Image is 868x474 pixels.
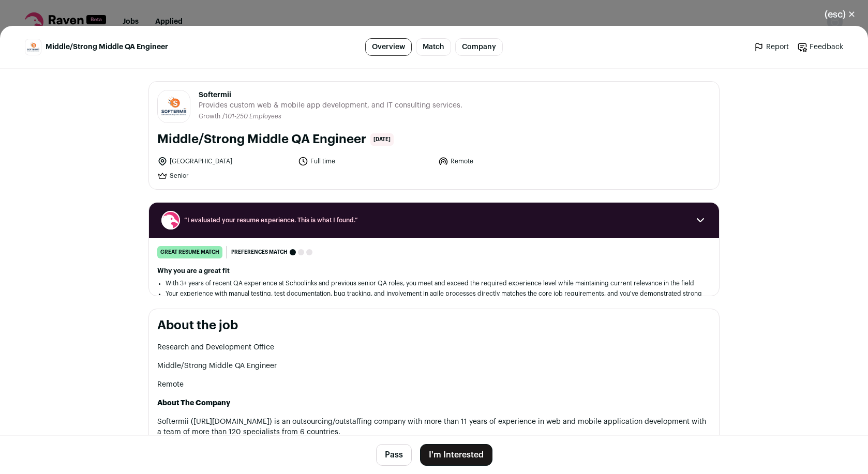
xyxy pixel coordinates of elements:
[438,156,573,166] li: Remote
[370,133,394,146] span: [DATE]
[157,171,292,181] li: Senior
[797,42,843,52] a: Feedback
[157,156,292,166] li: [GEOGRAPHIC_DATA]
[416,38,451,56] a: Match
[46,42,168,52] span: Middle/Strong Middle QA Engineer
[199,90,462,100] span: Softermii
[231,247,288,257] span: Preferences match
[184,216,684,224] span: “I evaluated your resume experience. This is what I found.”
[157,267,711,275] h2: Why you are a great fit
[812,3,868,26] button: Close modal
[365,38,412,56] a: Overview
[158,90,190,123] img: fa450c0cdaa19b8bc296ff8cfa9019e13adbbfd122c95673fcb6c19cc4c0a808.jpg
[157,131,366,148] h1: Middle/Strong Middle QA Engineer
[166,289,702,306] li: Your experience with manual testing, test documentation, bug tracking, and involvement in agile p...
[222,113,281,120] li: /
[754,42,789,52] a: Report
[376,444,412,466] button: Pass
[420,444,492,466] button: I'm Interested
[157,317,711,334] h2: About the job
[455,38,503,56] a: Company
[199,113,222,120] li: Growth
[157,361,711,371] p: Middle/Strong Middle QA Engineer
[157,379,711,390] p: Remote
[157,246,222,258] div: great resume match
[157,400,230,407] strong: About The Company
[225,113,281,119] span: 101-250 Employees
[166,279,702,287] li: With 3+ years of recent QA experience at Schoolinks and previous senior QA roles, you meet and ex...
[25,39,41,55] img: fa450c0cdaa19b8bc296ff8cfa9019e13adbbfd122c95673fcb6c19cc4c0a808.jpg
[199,100,462,111] span: Provides custom web & mobile app development, and IT consulting services.
[157,417,711,437] p: Softermii ([URL][DOMAIN_NAME]) is an outsourcing/outstaffing company with more than 11 years of e...
[298,156,432,166] li: Full time
[157,342,711,353] p: Research and Development Office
